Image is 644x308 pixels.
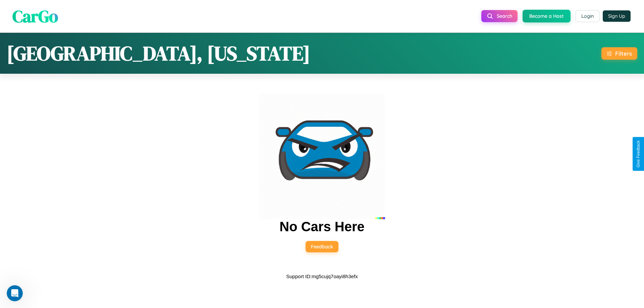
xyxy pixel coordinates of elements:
div: Give Feedback [636,140,641,168]
div: Filters [615,50,632,57]
button: Sign Up [603,10,631,22]
button: Become a Host [523,10,571,22]
h1: [GEOGRAPHIC_DATA], [US_STATE] [7,40,310,67]
img: car [259,93,385,219]
button: Filters [601,47,637,60]
button: Feedback [306,241,338,252]
span: CarGo [12,4,58,27]
button: Login [576,10,599,22]
iframe: Intercom live chat [7,285,23,301]
p: Support ID: mg5cujq7oayi8h3efx [286,272,358,281]
span: Search [497,13,512,19]
button: Search [481,10,518,22]
h2: No Cars Here [279,219,364,234]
